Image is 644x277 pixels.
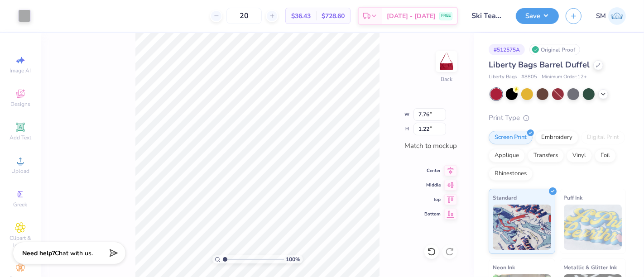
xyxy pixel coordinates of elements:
img: Puff Ink [564,205,622,250]
span: Liberty Bags [489,73,517,81]
div: Embroidery [535,131,578,144]
span: $728.60 [322,11,345,21]
span: Middle [424,182,441,188]
span: Standard [493,193,517,202]
span: SM [596,11,606,21]
span: Metallic & Glitter Ink [564,263,617,272]
span: Add Text [10,134,31,141]
span: Puff Ink [564,193,583,202]
span: [DATE] - [DATE] [387,11,436,21]
input: Untitled Design [465,7,509,25]
div: Screen Print [489,131,533,144]
div: Foil [595,149,616,162]
div: Print Type [489,113,626,123]
span: Top [424,196,441,203]
span: Designs [10,100,30,108]
img: Standard [493,205,551,250]
span: Bottom [424,211,441,217]
div: Applique [489,149,525,162]
div: Back [441,75,452,83]
span: Center [424,167,441,174]
span: $36.43 [291,11,311,21]
div: Transfers [528,149,564,162]
span: Neon Ink [493,263,515,272]
span: FREE [441,13,451,19]
span: Minimum Order: 12 + [542,73,587,81]
a: SM [596,7,626,25]
span: 100 % [286,255,301,263]
img: Back [437,53,456,71]
button: Save [516,8,559,24]
div: # 512575A [489,44,525,55]
span: # 8805 [521,73,537,81]
div: Original Proof [529,44,580,55]
img: Shruthi Mohan [608,7,626,25]
span: Chat with us. [55,249,93,258]
div: Rhinestones [489,167,533,181]
span: Liberty Bags Barrel Duffel [489,59,590,70]
input: – – [226,8,262,24]
div: Vinyl [567,149,592,162]
span: Greek [14,201,28,208]
div: Digital Print [581,131,625,144]
span: Image AI [10,67,31,74]
strong: Need help? [22,249,55,258]
span: Clipart & logos [5,234,36,249]
span: Upload [11,167,29,175]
